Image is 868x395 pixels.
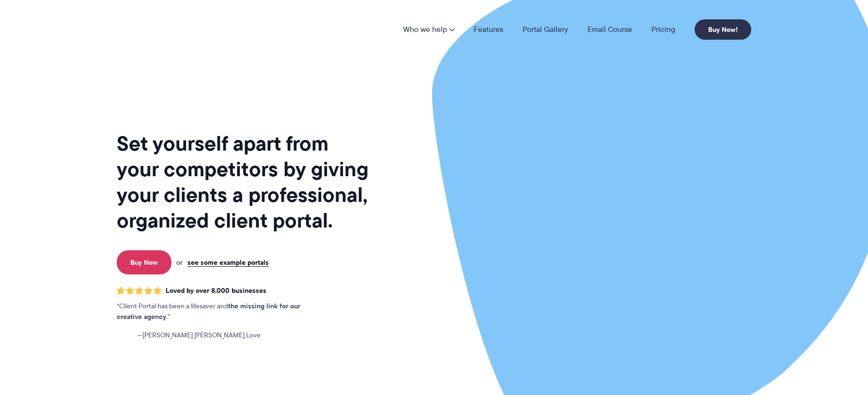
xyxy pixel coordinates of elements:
a: Who we help [403,26,454,33]
strong: the missing link for our creative agency [117,301,300,322]
span: [PERSON_NAME] [PERSON_NAME] Love [137,330,261,341]
span: Loved by over 8,000 businesses [166,287,266,295]
a: Email Course [588,26,632,33]
a: Buy Now [117,250,171,274]
h1: Set yourself apart from your competitors by giving your clients a professional, organized client ... [117,131,371,233]
p: Client Portal has been a lifesaver and . [117,301,320,322]
a: see some example portals [187,258,269,267]
span: or [176,258,183,267]
a: Portal Gallery [523,26,568,33]
a: Pricing [651,26,675,33]
a: Buy Now! [695,19,751,40]
a: Features [474,26,503,33]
